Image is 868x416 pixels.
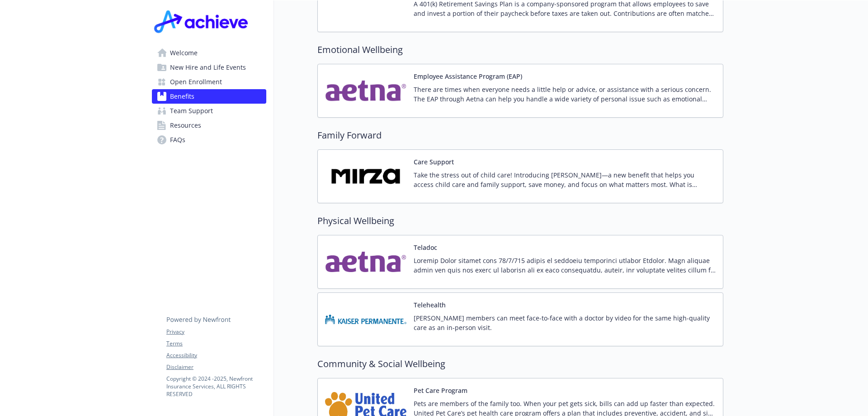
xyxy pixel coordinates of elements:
button: Pet Care Program [414,386,467,395]
span: New Hire and Life Events [170,60,246,75]
a: New Hire and Life Events [152,60,266,75]
a: FAQs [152,133,266,147]
a: Benefits [152,89,266,104]
a: Privacy [166,328,266,336]
a: Team Support [152,104,266,118]
a: Resources [152,118,266,133]
img: Aetna Inc carrier logo [325,243,406,281]
button: Teladoc [414,243,437,252]
span: Team Support [170,104,213,118]
p: There are times when everyone needs a little help or advice, or assistance with a serious concern... [414,85,716,104]
p: Copyright © 2024 - 2025 , Newfront Insurance Services, ALL RIGHTS RESERVED [166,375,266,398]
button: Care Support [414,157,454,167]
a: Welcome [152,46,266,60]
span: Resources [170,118,201,133]
h2: Emotional Wellbeing [317,43,723,57]
p: Loremip Dolor sitamet cons 78/7/715 adipis el seddoeiu temporinci utlabor Etdolor. Magn aliquae a... [414,256,716,275]
button: Telehealth [414,300,446,310]
p: Take the stress out of child care! Introducing [PERSON_NAME]—a new benefit that helps you access ... [414,170,716,189]
img: Kaiser Permanente Insurance Company carrier logo [325,300,406,339]
span: Open Enrollment [170,75,222,89]
h2: Physical Wellbeing [317,214,723,228]
a: Open Enrollment [152,75,266,89]
a: Accessibility [166,351,266,359]
button: Employee Assistance Program (EAP) [414,72,522,81]
span: Welcome [170,46,198,60]
p: [PERSON_NAME] members can meet face-to-face with a doctor by video for the same high-quality care... [414,313,716,332]
img: Aetna Inc carrier logo [325,72,406,110]
h2: Family Forward [317,129,723,142]
img: HeyMirza, Inc. carrier logo [325,157,406,196]
a: Terms [166,339,266,348]
span: FAQs [170,133,185,147]
h2: Community & Social Wellbeing [317,357,723,371]
a: Disclaimer [166,363,266,371]
span: Benefits [170,89,194,104]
